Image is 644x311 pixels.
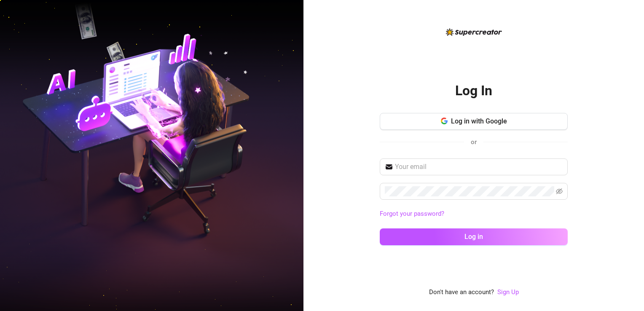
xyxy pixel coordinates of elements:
h2: Log In [455,82,492,99]
button: Log in [380,228,568,245]
span: Don't have an account? [429,287,494,298]
span: Log in with Google [451,117,507,125]
img: logo-BBDzfeDw.svg [446,28,502,36]
span: or [471,138,477,146]
button: Log in with Google [380,113,568,130]
a: Sign Up [497,287,519,298]
a: Sign Up [497,288,519,296]
input: Your email [395,162,563,172]
a: Forgot your password? [380,209,568,219]
span: eye-invisible [556,188,563,195]
span: Log in [464,233,483,241]
a: Forgot your password? [380,210,444,217]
